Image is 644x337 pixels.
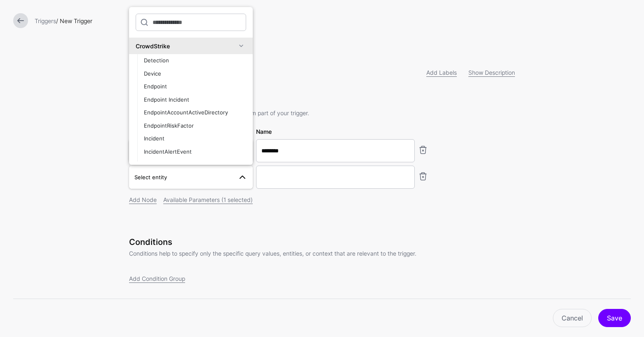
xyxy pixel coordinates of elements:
a: Add Condition Group [129,275,185,282]
button: IncidentAlertEvent [137,145,253,159]
button: EndpointRiskFactor [137,119,253,133]
span: IncidentAlertEventEntity [144,161,207,168]
span: Endpoint Incident [144,96,189,103]
span: IncidentAlertEvent [144,148,192,155]
a: Available Parameters (1 selected) [163,196,253,203]
button: IncidentAlertEventEntity [137,158,253,171]
button: EndpointAccountActiveDirectory [137,106,253,119]
a: Triggers [35,17,56,24]
button: Device [137,67,253,81]
h3: Conditions [129,237,515,247]
button: Save [598,309,631,327]
span: Select entity [134,174,167,180]
div: / New Trigger [31,17,634,25]
a: Add Labels [426,69,457,76]
div: CrowdStrike [136,42,236,50]
span: Incident [144,135,165,142]
span: Endpoint [144,83,167,90]
p: Nodes are entities in the SGNL Graph that form part of your trigger. [129,109,515,117]
span: Detection [144,57,169,64]
span: Device [144,70,161,77]
a: Show Description [468,69,515,76]
button: Detection [137,54,253,67]
a: Add Node [129,196,157,203]
p: Conditions help to specify only the specific query values, entities, or context that are relevant... [129,249,515,258]
button: Incident [137,132,253,145]
button: Endpoint Incident [137,93,253,107]
button: Endpoint [137,80,253,93]
label: Name [256,127,272,136]
span: EndpointRiskFactor [144,122,194,129]
a: Cancel [553,309,592,327]
h3: Nodes [129,97,515,107]
span: EndpointAccountActiveDirectory [144,109,228,116]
